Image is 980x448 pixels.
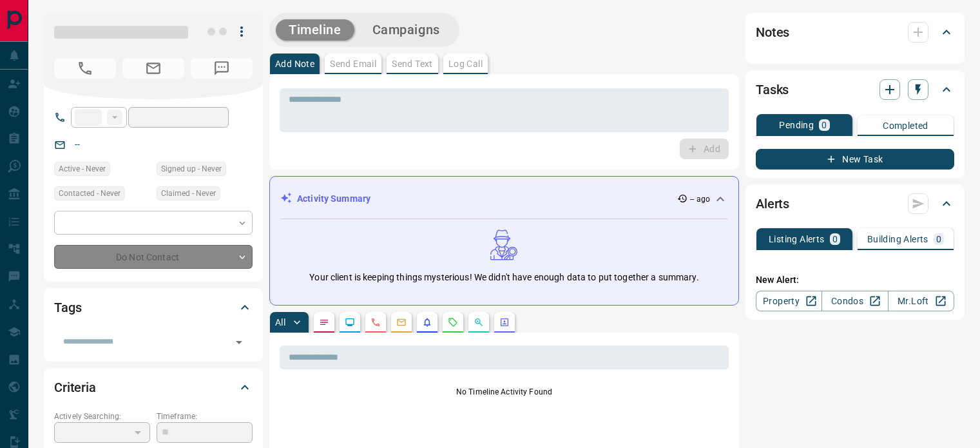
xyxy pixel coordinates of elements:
[756,149,954,170] button: New Task
[309,271,698,284] p: Your client is keeping things mysterious! We didn't have enough data to put together a summary.
[297,192,370,206] p: Activity Summary
[690,193,710,205] p: -- ago
[275,318,285,327] p: All
[59,162,106,175] span: Active - Never
[883,121,928,130] p: Completed
[319,317,329,327] svg: Notes
[888,291,954,311] a: Mr.Loft
[396,317,407,327] svg: Emails
[75,139,80,150] a: --
[54,372,253,403] div: Criteria
[756,17,954,48] div: Notes
[276,19,354,41] button: Timeline
[769,235,825,244] p: Listing Alerts
[280,187,728,211] div: Activity Summary-- ago
[122,58,184,79] span: No Email
[54,411,150,422] p: Actively Searching:
[867,235,928,244] p: Building Alerts
[821,121,827,130] p: 0
[161,162,222,175] span: Signed up - Never
[54,292,253,323] div: Tags
[756,273,954,287] p: New Alert:
[756,74,954,105] div: Tasks
[191,58,253,79] span: No Number
[779,121,814,130] p: Pending
[474,317,484,327] svg: Opportunities
[448,317,458,327] svg: Requests
[54,245,253,269] div: Do Not Contact
[936,235,941,244] p: 0
[230,333,248,351] button: Open
[157,411,253,422] p: Timeframe:
[280,386,729,398] p: No Timeline Activity Found
[499,317,510,327] svg: Agent Actions
[756,188,954,219] div: Alerts
[756,22,789,43] h2: Notes
[275,59,314,68] p: Add Note
[370,317,381,327] svg: Calls
[821,291,888,311] a: Condos
[345,317,355,327] svg: Lead Browsing Activity
[756,79,789,100] h2: Tasks
[59,187,120,200] span: Contacted - Never
[161,187,216,200] span: Claimed - Never
[756,291,822,311] a: Property
[422,317,432,327] svg: Listing Alerts
[756,193,789,214] h2: Alerts
[54,377,96,398] h2: Criteria
[360,19,453,41] button: Campaigns
[832,235,838,244] p: 0
[54,58,116,79] span: No Number
[54,297,81,318] h2: Tags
